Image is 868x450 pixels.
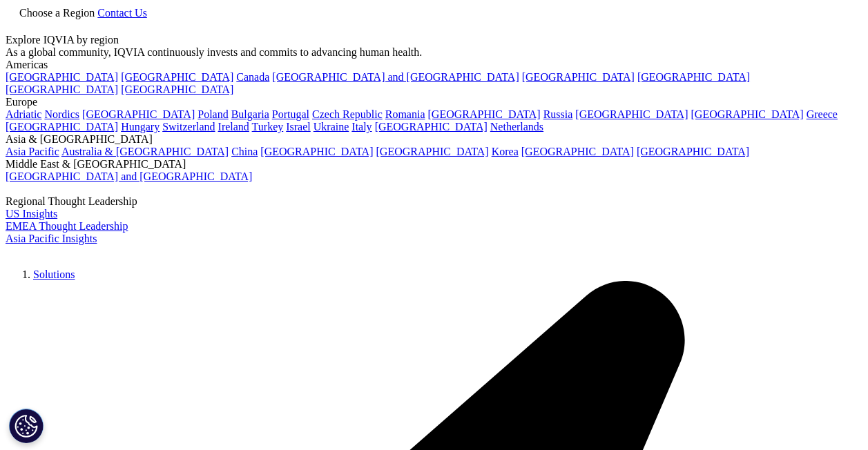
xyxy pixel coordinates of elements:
a: [GEOGRAPHIC_DATA] [637,71,750,83]
a: Hungary [121,121,160,133]
a: [GEOGRAPHIC_DATA] and [GEOGRAPHIC_DATA] [6,170,252,182]
a: Portugal [272,108,309,120]
a: Poland [197,108,228,120]
a: Nordics [44,108,79,120]
div: Explore IQVIA by region [6,34,862,46]
a: Czech Republic [312,108,383,120]
a: [GEOGRAPHIC_DATA] [376,146,489,157]
a: Netherlands [490,121,543,133]
a: [GEOGRAPHIC_DATA] [6,71,118,83]
div: As a global community, IQVIA continuously invests and commits to advancing human health. [6,46,862,59]
a: [GEOGRAPHIC_DATA] [575,108,688,120]
button: Cookies Settings [9,409,44,443]
a: [GEOGRAPHIC_DATA] [637,146,749,157]
a: [GEOGRAPHIC_DATA] [428,108,541,120]
a: Ukraine [314,121,349,133]
a: Australia & [GEOGRAPHIC_DATA] [61,146,229,157]
div: Americas [6,59,862,71]
a: Canada [236,71,269,83]
a: Italy [351,121,372,133]
a: Adriatic [6,108,41,120]
a: Greece [807,108,838,120]
a: Ireland [218,121,249,133]
a: China [231,146,258,157]
a: [GEOGRAPHIC_DATA] and [GEOGRAPHIC_DATA] [272,71,519,83]
div: Asia & [GEOGRAPHIC_DATA] [6,133,862,146]
a: Contact Us [97,7,147,19]
a: [GEOGRAPHIC_DATA] [521,146,634,157]
a: Asia Pacific [6,146,59,157]
a: Russia [543,108,573,120]
a: [GEOGRAPHIC_DATA] [260,146,373,157]
a: [GEOGRAPHIC_DATA] [121,71,233,83]
a: [GEOGRAPHIC_DATA] [691,108,804,120]
span: Choose a Region [19,7,95,19]
a: [GEOGRAPHIC_DATA] [6,121,118,133]
a: [GEOGRAPHIC_DATA] [6,84,118,95]
a: [GEOGRAPHIC_DATA] [121,84,233,95]
a: EMEA Thought Leadership [6,220,128,232]
a: Solutions [33,268,75,280]
a: Korea [492,146,519,157]
a: Bulgaria [231,108,269,120]
a: [GEOGRAPHIC_DATA] [522,71,635,83]
a: [GEOGRAPHIC_DATA] [375,121,488,133]
div: Middle East & [GEOGRAPHIC_DATA] [6,158,862,170]
a: [GEOGRAPHIC_DATA] [82,108,195,120]
a: Switzerland [162,121,215,133]
div: Regional Thought Leadership [6,195,862,208]
a: Turkey [252,121,284,133]
a: Romania [385,108,425,120]
div: Europe [6,96,862,108]
a: Israel [286,121,311,133]
a: Asia Pacific Insights [6,233,97,244]
a: US Insights [6,208,57,219]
